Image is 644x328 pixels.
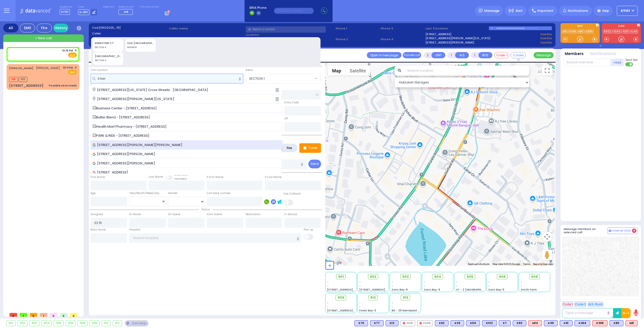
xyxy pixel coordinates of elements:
div: FD31 [400,320,415,326]
div: SECTION 4 [95,59,122,62]
span: 4 [632,228,636,233]
a: [STREET_ADDRESS][PERSON_NAME][US_STATE] [425,36,490,40]
span: Forest Bay-3 [359,309,376,312]
span: - [456,280,458,284]
span: - [327,301,329,305]
span: [STREET_ADDRESS][PERSON_NAME][PERSON_NAME] [93,143,184,148]
span: - [327,284,329,288]
label: Fire [283,145,297,151]
a: 5932 [603,30,612,33]
span: - [392,301,393,305]
span: - [327,305,329,309]
button: Show satellite imagery [345,66,370,76]
label: Caller: [92,31,167,36]
div: MONROE [127,46,154,49]
img: google_icon.svg [93,171,96,174]
div: BLS [575,320,590,326]
div: FD40 [417,320,433,326]
div: All [3,24,18,32]
img: message.svg [479,9,482,13]
button: Transfer call [403,52,421,58]
input: Search location here [91,74,244,83]
span: 903 [402,274,409,279]
div: K399 [592,320,608,326]
div: 901 [7,320,15,326]
span: - [392,280,393,284]
div: K12 [386,320,398,326]
label: En Route [129,212,141,216]
span: 902 [370,274,376,279]
span: KY101 [621,9,630,13]
span: 906 [499,274,506,279]
div: [GEOGRAPHIC_DATA] [95,54,122,58]
button: Notifications [590,51,616,57]
span: - [488,284,490,288]
label: Fire units on call [140,6,159,9]
label: Last 3 location [425,26,489,31]
a: KYD8 [568,30,577,33]
span: [STREET_ADDRESS][PERSON_NAME] [93,161,157,166]
button: +Add [611,59,624,66]
label: Destination [246,212,261,216]
div: K77 [370,320,384,326]
span: [STREET_ADDRESS][PERSON_NAME] [327,288,375,292]
span: Help [602,9,609,13]
div: Possible od on meds [49,84,77,87]
span: - [424,284,425,288]
span: K30 [19,77,27,82]
label: P Last Name [265,175,281,179]
img: Logo [20,8,53,14]
label: Cad: [92,26,167,30]
span: ✕ [74,49,77,53]
img: google_icon.svg [93,153,96,156]
span: - [359,284,361,288]
span: M8 [9,77,18,82]
span: - [359,280,361,284]
input: Search location [404,66,530,76]
span: 908 [531,274,538,279]
label: On Scene [168,212,180,216]
label: Gender [168,191,178,195]
span: - [392,305,393,309]
img: google_icon.svg [93,162,96,165]
div: K80 [610,320,623,326]
label: Back Home [91,228,106,232]
div: BLS [370,320,384,326]
label: First Name [91,175,105,179]
a: [STREET_ADDRESS] [425,32,451,36]
input: Search hospital [129,233,302,243]
span: Alert [515,9,523,13]
a: K399 [585,30,594,33]
button: BUS [478,52,492,58]
span: + New call [35,36,52,41]
span: 904 [434,274,441,279]
span: 913 [403,295,408,300]
span: Sanz Bay-5 [488,288,504,292]
a: Use this [540,36,552,40]
span: BG - 29 Merriewold S. [392,309,420,312]
div: 903 [30,320,39,326]
img: red-radio-icon.svg [419,322,422,324]
div: M14 [528,320,542,326]
i: Delete fron history [275,88,279,92]
label: Assigned [91,212,103,216]
a: Open this area in Google Maps (opens a new window) [327,259,343,266]
div: BLS [435,320,449,326]
div: K61 [560,320,573,326]
a: Use this [540,40,552,45]
span: Health Mart Pharmacy - [STREET_ADDRESS] [93,124,168,129]
button: Covered [511,52,526,58]
div: BLS [499,320,511,326]
label: P First Name [207,175,223,179]
span: Send text [625,58,638,62]
div: K54 [466,320,480,326]
label: From Scene [207,212,222,216]
a: [PERSON_NAME] [9,66,33,70]
div: [STREET_ADDRESS] [9,83,44,88]
span: - [521,280,522,284]
div: K29 [451,320,464,326]
button: Code-1 [494,52,509,58]
img: google_icon.svg [93,144,96,147]
span: Phone 4 [381,37,424,41]
label: Call Location [91,68,108,72]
